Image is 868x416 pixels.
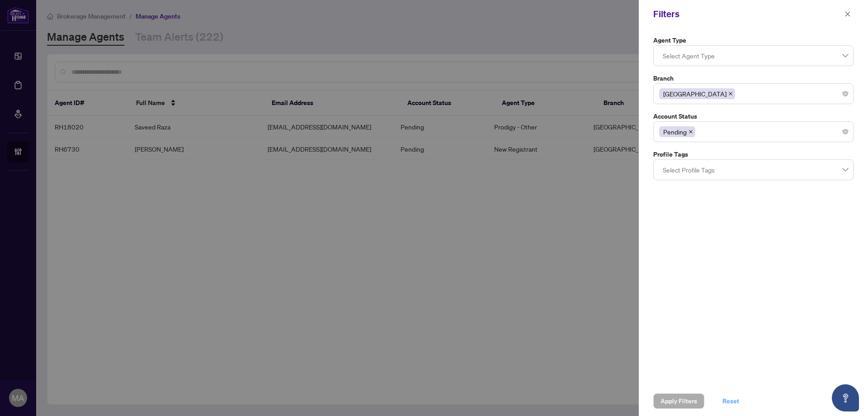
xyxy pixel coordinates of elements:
[844,11,851,17] span: close
[653,149,854,159] label: Profile Tags
[659,88,735,99] span: Durham
[728,91,733,96] span: close
[715,393,746,409] button: Reset
[653,393,704,409] button: Apply Filters
[843,129,848,134] span: close-circle
[653,7,842,21] div: Filters
[659,126,695,137] span: Pending
[653,111,854,121] label: Account Status
[653,35,854,45] label: Agent Type
[722,394,739,408] span: Reset
[832,384,859,411] button: Open asap
[689,129,693,134] span: close
[663,89,726,99] span: [GEOGRAPHIC_DATA]
[663,127,687,137] span: Pending
[843,91,848,96] span: close-circle
[653,73,854,83] label: Branch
